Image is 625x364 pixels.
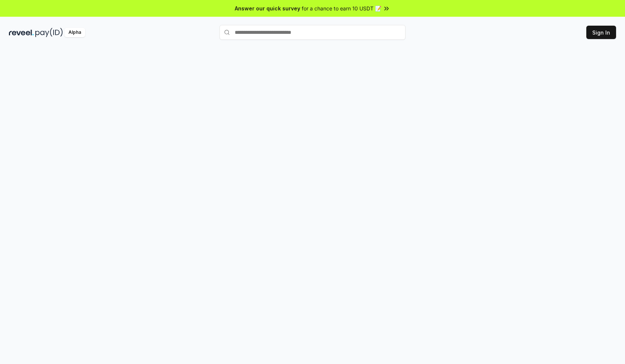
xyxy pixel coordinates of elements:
[235,4,300,12] span: Answer our quick survey
[586,26,616,39] button: Sign In
[302,4,381,12] span: for a chance to earn 10 USDT 📝
[9,28,34,37] img: reveel_dark
[64,28,85,37] div: Alpha
[35,28,63,37] img: pay_id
